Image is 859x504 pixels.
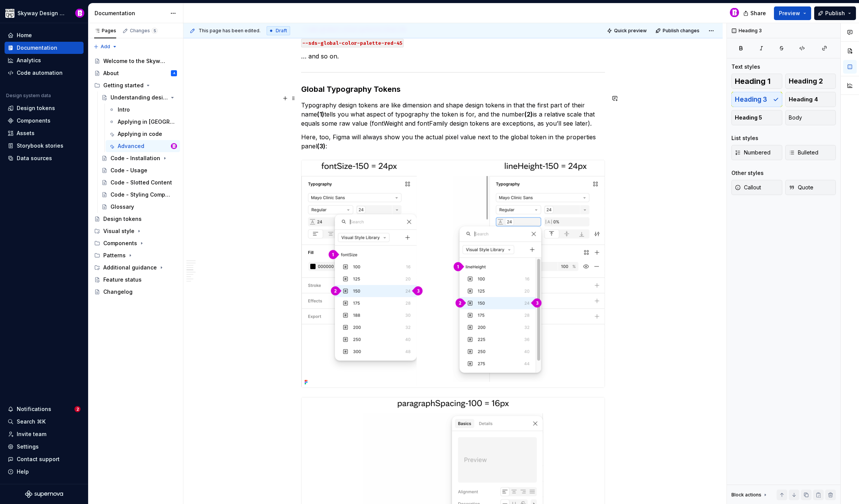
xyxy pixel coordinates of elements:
[91,67,180,79] a: AboutJL
[5,428,84,440] a: Invite team
[17,154,52,162] div: Data sources
[111,203,134,211] div: Glossary
[17,468,29,476] div: Help
[731,169,764,177] div: Other styles
[774,6,811,20] button: Preview
[103,69,119,77] div: About
[5,42,84,54] a: Documentation
[103,239,137,247] div: Components
[106,116,180,128] a: Applying in [GEOGRAPHIC_DATA]
[785,92,836,107] button: Heading 4
[5,152,84,164] a: Data sources
[301,132,605,151] p: Here, too, Figma will always show you the actual pixel value next to the global token in the prop...
[118,130,162,138] div: Applying in code
[103,264,157,271] div: Additional guidance
[6,93,51,99] div: Design system data
[91,55,180,298] div: Page tree
[5,102,84,114] a: Design tokens
[75,9,84,18] img: Bobby Davis
[17,129,35,137] div: Assets
[17,44,57,52] div: Documentation
[735,77,771,85] span: Heading 1
[106,128,180,140] a: Applying in code
[301,101,605,128] p: Typography design tokens are like dimension and shape design tokens in that the first part of the...
[5,416,84,428] button: Search ⌘K
[74,406,81,412] span: 2
[605,25,650,36] button: Quick preview
[98,189,180,201] a: Code - Styling Components
[785,145,836,160] button: Bulleted
[785,180,836,195] button: Quote
[106,104,180,116] a: Intro
[301,39,404,47] code: --sds-global-color-palette-red-45
[91,274,180,286] a: Feature status
[276,28,287,34] span: Draft
[171,143,177,149] img: Bobby Davis
[789,184,813,191] span: Quote
[17,405,51,413] div: Notifications
[103,57,166,65] div: Welcome to the Skyway Design System!
[98,176,180,189] a: Code - Slotted Content
[5,115,84,127] a: Components
[103,252,126,259] div: Patterns
[731,110,782,125] button: Heading 5
[814,6,856,20] button: Publish
[91,249,180,261] div: Patterns
[91,237,180,249] div: Components
[731,490,768,500] div: Block actions
[91,55,180,67] a: Welcome to the Skyway Design System!
[101,44,110,50] span: Add
[103,82,144,89] div: Getting started
[103,288,133,296] div: Changelog
[98,201,180,213] a: Glossary
[103,276,142,283] div: Feature status
[731,180,782,195] button: Callout
[17,57,41,64] div: Analytics
[5,403,84,415] button: Notifications2
[103,215,142,223] div: Design tokens
[17,430,46,438] div: Invite team
[199,28,261,34] span: This page has been edited.
[17,142,63,150] div: Storybook stories
[94,28,116,34] div: Pages
[91,261,180,274] div: Additional guidance
[789,114,802,121] span: Body
[17,455,60,463] div: Contact support
[111,191,173,198] div: Code - Styling Components
[25,490,63,498] svg: Supernova Logo
[5,441,84,453] a: Settings
[111,94,168,101] div: Understanding design tokens
[91,79,180,91] div: Getting started
[111,167,147,174] div: Code - Usage
[118,118,175,126] div: Applying in [GEOGRAPHIC_DATA]
[825,9,845,17] span: Publish
[130,28,158,34] div: Changes
[317,110,324,118] strong: (1)
[5,140,84,152] a: Storybook stories
[731,134,758,142] div: List styles
[614,28,647,34] span: Quick preview
[524,110,533,118] strong: (2)
[663,28,700,34] span: Publish changes
[731,74,782,89] button: Heading 1
[17,9,66,17] div: Skyway Design System
[750,9,766,17] span: Share
[17,69,63,77] div: Code automation
[301,52,605,61] p: … and so on.
[91,213,180,225] a: Design tokens
[17,117,51,124] div: Components
[5,54,84,66] a: Analytics
[5,29,84,41] a: Home
[152,28,158,34] span: 5
[103,227,134,235] div: Visual style
[317,142,325,150] strong: (3)
[5,466,84,478] button: Help
[301,85,401,94] strong: Global Typography Tokens
[118,142,144,150] div: Advanced
[789,149,818,156] span: Bulleted
[91,286,180,298] a: Changelog
[111,154,160,162] div: Code - Installation
[91,41,120,52] button: Add
[98,152,180,164] a: Code - Installation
